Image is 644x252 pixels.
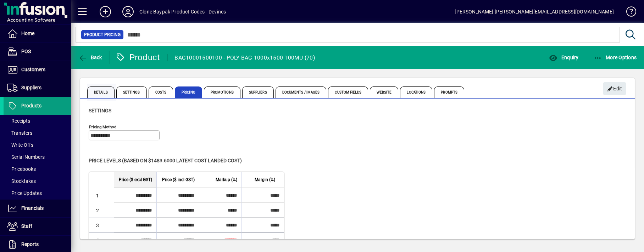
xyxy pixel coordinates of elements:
[21,205,44,211] span: Financials
[21,67,45,72] span: Customers
[78,55,102,60] span: Back
[139,6,226,17] div: Clone Baypak Product Codes - Devines
[21,223,32,229] span: Staff
[7,142,33,148] span: Write Offs
[89,108,111,113] span: Settings
[71,51,110,64] app-page-header-button: Back
[455,6,614,17] div: [PERSON_NAME] [PERSON_NAME][EMAIL_ADDRESS][DOMAIN_NAME]
[594,55,637,60] span: More Options
[328,86,368,98] span: Custom Fields
[89,188,114,203] td: 1
[117,5,139,18] button: Profile
[4,79,71,97] a: Suppliers
[400,86,432,98] span: Locations
[549,55,578,60] span: Enquiry
[162,176,195,184] span: Price ($ incl GST)
[4,163,71,175] a: Pricebooks
[7,166,36,172] span: Pricebooks
[547,51,580,64] button: Enquiry
[255,176,275,184] span: Margin (%)
[7,118,30,124] span: Receipts
[7,178,36,184] span: Stocktakes
[434,86,464,98] span: Prompts
[21,103,41,108] span: Products
[89,233,114,247] td: 4
[4,25,71,43] a: Home
[115,52,160,63] div: Product
[4,61,71,79] a: Customers
[116,86,147,98] span: Settings
[4,115,71,127] a: Receipts
[592,51,639,64] button: More Options
[7,190,42,196] span: Price Updates
[7,130,32,136] span: Transfers
[7,154,45,160] span: Serial Numbers
[87,86,115,98] span: Details
[89,124,117,129] mat-label: Pricing method
[4,43,71,61] a: POS
[216,176,237,184] span: Markup (%)
[94,5,117,18] button: Add
[21,30,34,36] span: Home
[21,49,31,54] span: POS
[4,175,71,187] a: Stocktakes
[603,82,626,95] button: Edit
[21,85,41,90] span: Suppliers
[276,86,327,98] span: Documents / Images
[4,218,71,235] a: Staff
[21,241,39,247] span: Reports
[4,151,71,163] a: Serial Numbers
[175,86,202,98] span: Pricing
[4,187,71,199] a: Price Updates
[621,1,635,24] a: Knowledge Base
[4,139,71,151] a: Write Offs
[174,52,315,63] div: BAG10001500100 - POLY BAG 1000x1500 100MU (70)
[4,200,71,217] a: Financials
[370,86,399,98] span: Website
[89,203,114,218] td: 2
[242,86,274,98] span: Suppliers
[119,176,152,184] span: Price ($ excl GST)
[204,86,240,98] span: Promotions
[4,127,71,139] a: Transfers
[77,51,104,64] button: Back
[89,158,242,163] span: Price levels (based on $1483.6000 Latest cost landed cost)
[149,86,173,98] span: Costs
[607,83,622,95] span: Edit
[89,218,114,233] td: 3
[84,31,121,38] span: Product Pricing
